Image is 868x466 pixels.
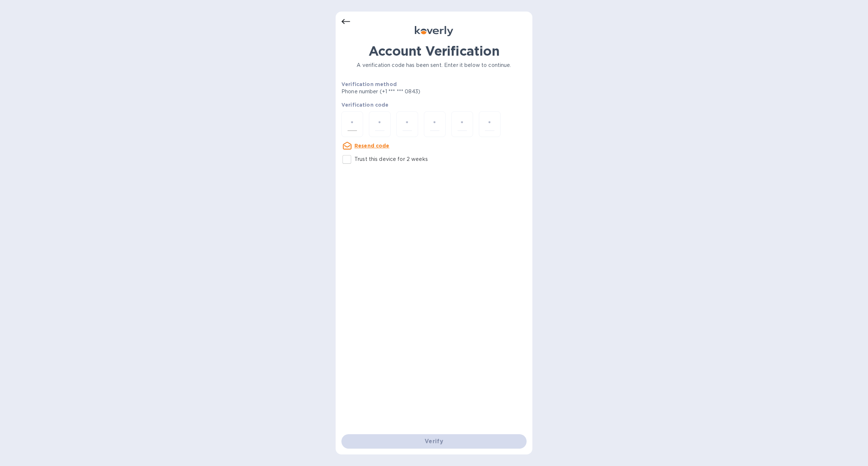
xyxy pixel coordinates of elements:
h1: Account Verification [341,43,527,59]
b: Verification method [341,81,397,87]
p: A verification code has been sent. Enter it below to continue. [341,61,527,69]
p: Phone number (+1 *** *** 0843) [341,88,476,95]
u: Resend code [354,143,390,149]
p: Verification code [341,101,527,108]
p: Trust this device for 2 weeks [354,155,428,163]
